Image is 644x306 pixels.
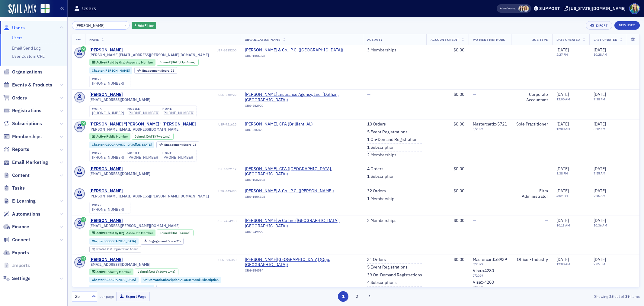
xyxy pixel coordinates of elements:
a: Chapter:[GEOGRAPHIC_DATA][US_STATE] [92,143,152,147]
a: [PERSON_NAME] & Co., P.C. ([GEOGRAPHIC_DATA]) [245,47,343,53]
a: [PERSON_NAME] [89,188,123,194]
a: [PHONE_NUMBER] [92,155,124,160]
div: Chapter: [89,285,155,291]
div: Export [595,24,608,27]
a: [PHONE_NUMBER] [92,207,124,212]
span: $0.00 [453,188,464,194]
a: 10 Orders [367,122,386,127]
div: Showing out of items [455,294,640,299]
span: Sarah Lowery [518,5,525,12]
a: Settings [3,275,30,282]
div: Engagement Score: 25 [156,142,199,148]
div: Joined: 2025-05-01 00:00:00 [157,229,194,236]
div: (1yr 4mos) [171,60,196,64]
strong: 25 [608,294,614,299]
div: 25 [75,293,88,300]
span: Payment Methods [473,37,505,42]
a: Subscriptions [3,120,42,127]
div: ORG-1554828 [245,195,334,201]
span: [DATE] [556,121,569,127]
a: Chapter:[GEOGRAPHIC_DATA] [92,278,136,282]
div: Sole Practitioner [515,122,548,127]
a: Orders [3,95,27,101]
div: work [92,203,124,207]
a: Tasks [3,185,25,191]
span: [DATE] [594,188,606,194]
button: [US_STATE][DOMAIN_NAME] [564,6,628,11]
a: Active (Paid by Org) Associate Member [92,231,153,235]
span: Activity [367,37,383,42]
div: USR-721625 [197,122,236,126]
div: [PHONE_NUMBER] [92,111,124,115]
span: — [545,166,548,171]
span: Users [12,24,25,31]
span: [DATE] [556,92,569,97]
span: Profile [629,3,640,14]
span: Mastercard : x8939 [473,257,507,262]
time: 12:00 AM [556,97,570,101]
div: USR-686360 [124,258,236,262]
a: 4 Subscriptions [367,280,397,285]
div: Created Via: Organization Admin [89,246,141,252]
div: USR-6615200 [124,48,236,52]
span: [DATE] [594,257,606,262]
a: [PERSON_NAME] & Co., P.C. ([PERSON_NAME]) [245,188,334,194]
span: Settings [12,275,30,282]
div: ORG-652920 [245,104,359,110]
span: Connect [12,236,30,243]
a: 31 Orders [367,257,386,262]
span: — [473,166,476,171]
div: ORG-649990 [245,230,359,236]
a: Registrations [3,107,41,114]
span: William E. Barnett, CPA (Hot Springs, AR) [245,166,359,177]
span: [DATE] [556,257,569,262]
div: USR-649490 [124,189,236,193]
div: Chapter: [89,238,139,245]
div: USR-1602112 [124,167,236,171]
a: Chapter:[GEOGRAPHIC_DATA] [92,239,136,243]
span: [DATE] [594,218,606,223]
a: [PHONE_NUMBER] [92,81,124,86]
span: Chapter : [92,286,104,290]
span: Bethany Booth [523,5,529,12]
time: 7:55 AM [594,171,605,175]
span: [PERSON_NAME][EMAIL_ADDRESS][DOMAIN_NAME] [89,127,180,132]
div: Chapter: [89,67,133,74]
a: [PERSON_NAME] [89,166,123,172]
div: [PERSON_NAME] "[PERSON_NAME]" [PERSON_NAME] [89,122,196,127]
button: Export Page [116,292,150,301]
div: ORG-656820 [245,128,313,134]
a: 3 Memberships [367,47,396,53]
button: 2 [352,291,362,302]
span: [EMAIL_ADDRESS][DOMAIN_NAME] [89,171,150,176]
div: Active (Paid by Org): Active (Paid by Org): Associate Member [89,59,156,66]
div: (4mos) [171,231,191,235]
span: Account Credit [431,37,459,42]
a: [PERSON_NAME] Insurance Agency, Inc. (Dothan, [GEOGRAPHIC_DATA]) [245,92,359,103]
div: USR-7464918 [124,219,236,223]
a: On-Demand Subscription:ALOnDemand Subscription [143,278,219,282]
span: — [367,92,370,97]
span: Kassouf & Co Inc (Birmingham, AL) [245,218,359,229]
span: Engagement Score : [164,286,193,290]
a: Memberships [3,133,42,140]
span: Barnett Insurance Agency, Inc. (Dothan, AL) [245,92,359,103]
span: Joined : [135,135,146,138]
span: Finance [12,223,29,230]
span: Organization Name [245,37,280,42]
a: Organizations [3,69,43,75]
span: Associate Member [126,231,153,235]
span: [DATE] [556,166,569,171]
span: 7 / 2029 [473,274,507,278]
span: Engagement Score : [149,239,177,243]
a: Active Industry Member [92,270,131,274]
a: [PERSON_NAME] [89,257,123,262]
button: Export [586,21,612,30]
div: (30yrs 1mo) [149,270,175,274]
span: E-Learning [12,198,36,204]
div: On-Demand Subscription: [141,277,221,283]
span: $0.00 [453,218,464,223]
time: 9:16 AM [594,194,605,198]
